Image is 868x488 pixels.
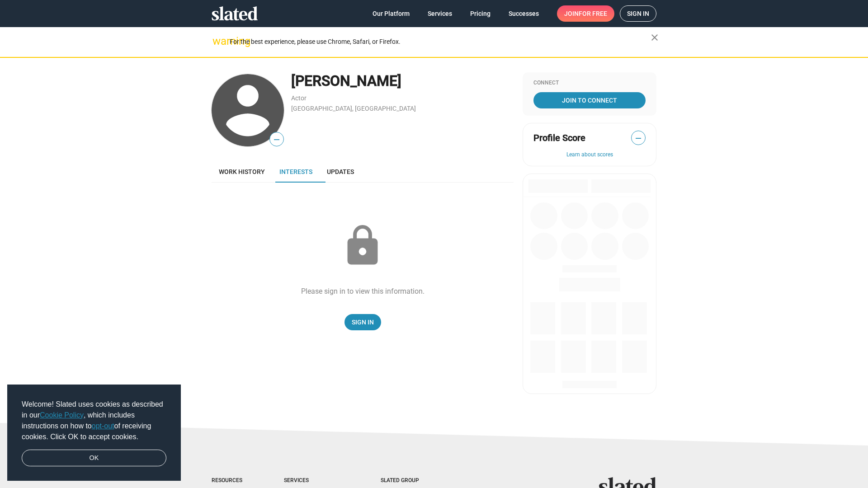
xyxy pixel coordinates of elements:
div: Resources [212,477,248,484]
a: Cookie Policy [40,411,84,419]
mat-icon: lock [340,223,385,268]
a: Join To Connect [533,92,646,108]
span: Profile Score [533,132,585,144]
div: [PERSON_NAME] [291,71,514,91]
span: Join To Connect [535,92,644,108]
a: [GEOGRAPHIC_DATA], [GEOGRAPHIC_DATA] [291,105,416,112]
mat-icon: close [649,32,660,43]
span: Join [564,5,607,22]
span: Services [428,5,452,22]
span: Sign In [352,314,374,330]
a: opt-out [92,422,114,430]
span: Welcome! Slated uses cookies as described in our , which includes instructions on how to of recei... [22,399,166,442]
span: Successes [509,5,539,22]
a: Work history [212,161,272,183]
a: Successes [501,5,546,22]
span: Work history [219,168,265,175]
mat-icon: warning [212,36,223,47]
a: Sign in [620,5,656,22]
a: Updates [320,161,361,183]
button: Learn about scores [533,151,646,159]
span: — [632,132,645,144]
a: Joinfor free [557,5,614,22]
span: Updates [327,168,354,175]
a: Sign In [344,314,381,330]
a: Services [420,5,459,22]
div: Please sign in to view this information. [301,286,425,296]
span: Pricing [470,5,491,22]
span: for free [579,5,607,22]
span: — [270,134,283,145]
div: For the best experience, please use Chrome, Safari, or Firefox. [230,36,651,48]
a: Pricing [463,5,498,22]
div: cookieconsent [7,385,181,481]
span: Interests [279,168,312,175]
span: Our Platform [373,5,410,22]
span: Sign in [627,6,649,21]
a: Our Platform [365,5,417,22]
a: Interests [272,161,320,183]
a: dismiss cookie message [22,450,166,467]
a: Actor [291,94,307,102]
div: Slated Group [381,477,442,484]
div: Connect [533,80,646,87]
div: Services [284,477,344,484]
